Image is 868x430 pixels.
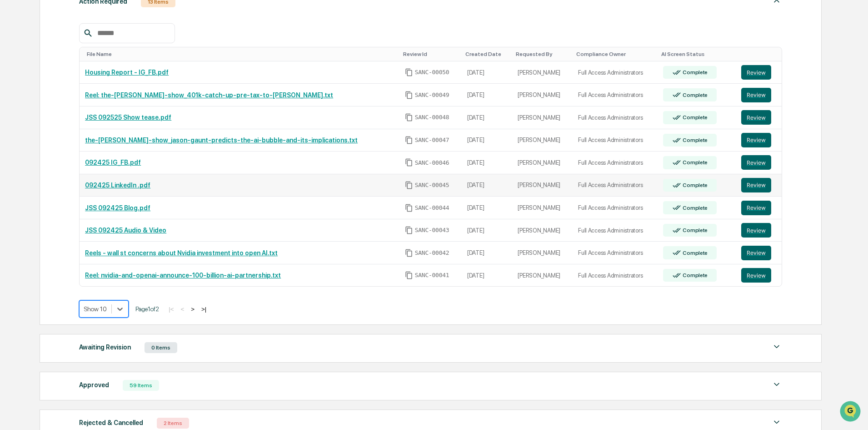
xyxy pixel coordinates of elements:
a: JSS 092425 Blog.pdf [85,204,150,212]
div: 🔎 [9,133,16,140]
a: Reel: nvidia-and-openai-announce-100-billion-ai-partnership.txt [85,272,281,279]
a: Powered byPylon [64,154,110,161]
div: Complete [681,205,708,211]
div: Toggle SortBy [87,51,395,57]
div: Toggle SortBy [465,51,509,57]
td: [DATE] [462,84,513,106]
a: Review [741,246,777,260]
td: Full Access Administrators [573,174,658,197]
div: Complete [681,227,708,233]
span: SANC-00041 [415,272,449,279]
button: Review [741,246,771,260]
div: Start new chat [31,70,149,79]
td: Full Access Administrators [573,61,658,84]
a: Review [741,155,777,170]
td: [PERSON_NAME] [512,264,573,287]
a: Reels - wall st concerns about Nvidia investment into open AI.txt [85,249,278,257]
div: Complete [681,137,708,143]
div: Complete [681,69,708,76]
td: [PERSON_NAME] [512,242,573,264]
td: [PERSON_NAME] [512,61,573,84]
button: Review [741,88,771,102]
a: Review [741,65,777,80]
td: [DATE] [462,242,513,264]
a: Review [741,110,777,125]
a: Review [741,88,777,102]
span: Attestations [75,115,113,124]
a: Reel: the-[PERSON_NAME]-show_401k-catch-up-pre-tax-to-[PERSON_NAME].txt [85,91,333,99]
span: SANC-00042 [415,249,449,257]
span: SANC-00046 [415,159,449,167]
a: JSS 092525 Show tease.pdf [85,114,171,121]
div: Toggle SortBy [516,51,569,57]
span: Pylon [90,154,110,161]
a: JSS 092425 Audio & Video [85,227,166,234]
span: Copy Id [405,113,413,121]
div: Complete [681,272,708,278]
div: Complete [681,92,708,98]
button: > [188,305,197,313]
p: How can we help? [9,19,165,34]
div: 🗄️ [66,116,73,123]
a: Housing Report - IG_FB.pdf [85,69,169,76]
div: Toggle SortBy [743,51,778,57]
button: Start new chat [155,72,165,83]
span: Copy Id [405,204,413,212]
span: Copy Id [405,68,413,76]
a: Review [741,201,777,215]
span: Preclearance [18,115,59,124]
span: SANC-00050 [415,69,449,76]
td: [DATE] [462,61,513,84]
span: Data Lookup [18,132,57,141]
button: |< [166,305,176,313]
td: Full Access Administrators [573,84,658,106]
div: Complete [681,159,708,166]
div: Toggle SortBy [576,51,654,57]
a: Review [741,178,777,192]
button: Review [741,223,771,238]
td: [PERSON_NAME] [512,174,573,197]
td: [PERSON_NAME] [512,84,573,106]
td: [DATE] [462,174,513,197]
td: [PERSON_NAME] [512,129,573,152]
td: [PERSON_NAME] [512,152,573,174]
span: Copy Id [405,226,413,234]
td: Full Access Administrators [573,264,658,287]
iframe: Open customer support [839,400,863,425]
span: SANC-00047 [415,137,449,144]
span: SANC-00048 [415,114,449,121]
a: 🔎Data Lookup [5,128,61,145]
td: [PERSON_NAME] [512,106,573,129]
span: SANC-00045 [415,182,449,189]
button: Review [741,133,771,147]
td: [DATE] [462,219,513,242]
div: 0 Items [145,342,177,353]
button: < [178,305,187,313]
td: Full Access Administrators [573,242,658,264]
span: Copy Id [405,136,413,144]
div: Toggle SortBy [403,51,458,57]
div: Awaiting Revision [79,341,131,353]
div: Toggle SortBy [661,51,732,57]
button: >| [199,305,209,313]
td: [DATE] [462,106,513,129]
span: Copy Id [405,271,413,279]
span: Copy Id [405,91,413,99]
td: Full Access Administrators [573,197,658,219]
button: Review [741,65,771,80]
div: We're available if you need us! [31,79,115,86]
td: [PERSON_NAME] [512,197,573,219]
a: Review [741,223,777,238]
button: Review [741,155,771,170]
span: Copy Id [405,249,413,257]
a: 🗄️Attestations [62,111,116,127]
td: Full Access Administrators [573,129,658,152]
img: caret [771,341,782,352]
span: SANC-00049 [415,91,449,99]
div: Approved [79,379,109,391]
a: 092425 LinkedIn .pdf [85,182,150,189]
span: SANC-00044 [415,204,449,212]
div: 59 Items [123,380,159,391]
